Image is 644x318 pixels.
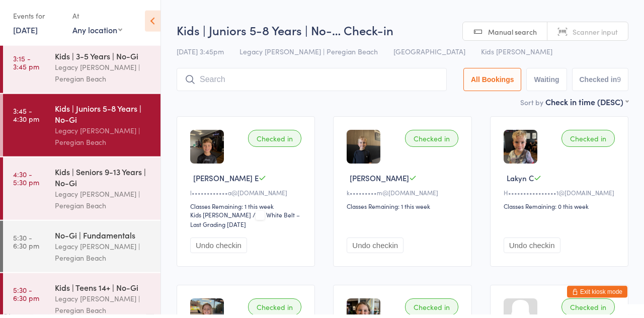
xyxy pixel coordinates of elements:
a: 4:30 -5:30 pmKids | Seniors 9-13 Years | No-GiLegacy [PERSON_NAME] | Peregian Beach [3,161,160,223]
time: 3:45 - 4:30 pm [13,110,39,126]
span: Scanner input [573,30,618,40]
div: No-Gi | Fundamentals [55,233,152,244]
div: Checked in [561,133,615,150]
button: Waiting [526,71,567,95]
div: k•••••••••m@[DOMAIN_NAME] [347,192,461,200]
div: Checked in [405,133,458,150]
div: 9 [617,79,621,87]
button: Exit kiosk mode [567,289,627,301]
time: 4:30 - 5:30 pm [13,174,39,190]
div: Kids | 3-5 Years | No-Gi [55,54,152,65]
button: All Bookings [463,71,522,95]
div: Kids | Teens 14+ | No-Gi [55,285,152,296]
div: Classes Remaining: 1 this week [190,205,304,214]
div: At [72,11,122,28]
button: Checked in9 [572,71,629,95]
div: Legacy [PERSON_NAME] | Peregian Beach [55,128,152,151]
div: Kids [PERSON_NAME] [190,214,251,222]
div: Legacy [PERSON_NAME] | Peregian Beach [55,244,152,267]
div: H••••••••••••••••1@[DOMAIN_NAME] [504,192,618,200]
time: 5:30 - 6:30 pm [13,289,39,305]
img: image1733528636.png [504,133,537,167]
span: [PERSON_NAME] E [193,176,259,187]
div: Classes Remaining: 0 this week [504,205,618,214]
div: Kids | Juniors 5-8 Years | No-Gi [55,106,152,128]
div: Legacy [PERSON_NAME] | Peregian Beach [55,192,152,215]
span: Kids [PERSON_NAME] [481,50,552,60]
a: 3:45 -4:30 pmKids | Juniors 5-8 Years | No-GiLegacy [PERSON_NAME] | Peregian Beach [3,98,160,160]
div: Events for [13,11,62,28]
span: [DATE] 3:45pm [177,50,224,60]
a: 3:15 -3:45 pmKids | 3-5 Years | No-GiLegacy [PERSON_NAME] | Peregian Beach [3,45,160,97]
span: Lakyn C [507,176,534,187]
div: Legacy [PERSON_NAME] | Peregian Beach [55,65,152,88]
label: Sort by [520,101,543,111]
time: 3:15 - 3:45 pm [13,58,39,74]
div: Kids | Seniors 9-13 Years | No-Gi [55,170,152,192]
a: [DATE] [13,28,38,39]
img: image1744780712.png [347,133,380,167]
div: Check in time (DESC) [545,100,628,111]
input: Search [177,71,447,95]
div: Classes Remaining: 1 this week [347,205,461,214]
button: Undo checkin [190,241,247,257]
span: Legacy [PERSON_NAME] | Peregian Beach [239,50,378,60]
img: image1740789305.png [190,133,224,167]
span: [PERSON_NAME] [350,176,409,187]
span: [GEOGRAPHIC_DATA] [393,50,465,60]
button: Undo checkin [504,241,560,257]
div: Any location [72,28,122,39]
span: Manual search [488,30,537,40]
div: Checked in [248,133,301,150]
time: 5:30 - 6:30 pm [13,237,39,253]
div: l••••••••••••a@[DOMAIN_NAME] [190,192,304,200]
a: 5:30 -6:30 pmNo-Gi | FundamentalsLegacy [PERSON_NAME] | Peregian Beach [3,224,160,276]
h2: Kids | Juniors 5-8 Years | No-… Check-in [177,25,628,42]
button: Undo checkin [347,241,404,257]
